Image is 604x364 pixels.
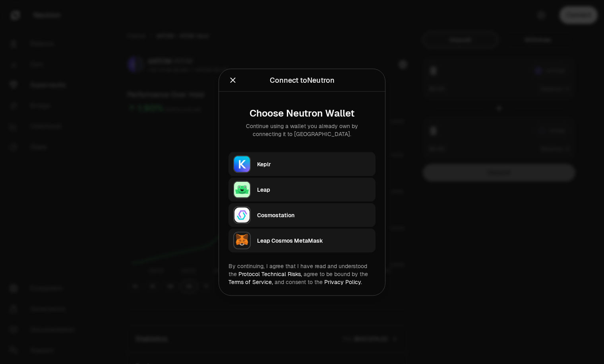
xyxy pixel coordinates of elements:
[257,160,371,168] div: Keplr
[257,236,371,244] div: Leap Cosmos MetaMask
[228,74,237,86] button: Close
[324,278,362,285] a: Privacy Policy.
[233,232,251,249] img: Leap Cosmos MetaMask
[228,228,376,252] button: Leap Cosmos MetaMaskLeap Cosmos MetaMask
[228,152,376,176] button: KeplrKeplr
[238,270,302,277] a: Protocol Technical Risks,
[235,107,369,119] div: Choose Neutron Wallet
[228,203,376,227] button: CosmostationCosmostation
[235,122,369,138] div: Continue using a wallet you already own by connecting it to [GEOGRAPHIC_DATA].
[233,155,251,173] img: Keplr
[228,262,376,286] div: By continuing, I agree that I have read and understood the agree to be bound by the and consent t...
[257,185,371,193] div: Leap
[233,181,251,198] img: Leap
[228,177,376,201] button: LeapLeap
[270,74,335,86] div: Connect to Neutron
[233,206,251,224] img: Cosmostation
[228,278,273,285] a: Terms of Service,
[257,211,371,219] div: Cosmostation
